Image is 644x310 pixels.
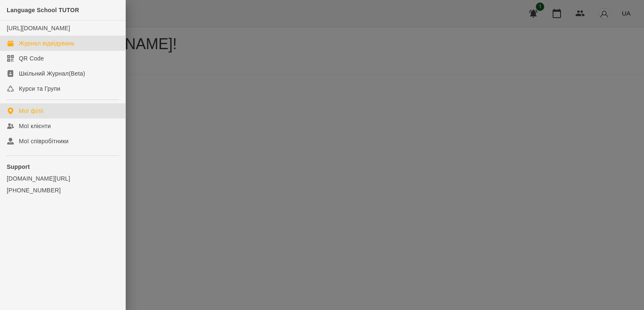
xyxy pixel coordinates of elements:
[19,39,75,47] div: Журнал відвідувань
[7,163,119,171] p: Support
[19,122,51,130] div: Мої клієнти
[19,137,69,145] div: Мої співробітники
[7,174,119,183] a: [DOMAIN_NAME][URL]
[19,69,85,78] div: Шкільний Журнал(Beta)
[19,54,44,63] div: QR Code
[19,84,60,93] div: Курси та Групи
[7,186,119,194] a: [PHONE_NUMBER]
[7,25,70,32] a: [URL][DOMAIN_NAME]
[7,7,79,13] span: Language School TUTOR
[19,107,44,115] div: Мої філії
